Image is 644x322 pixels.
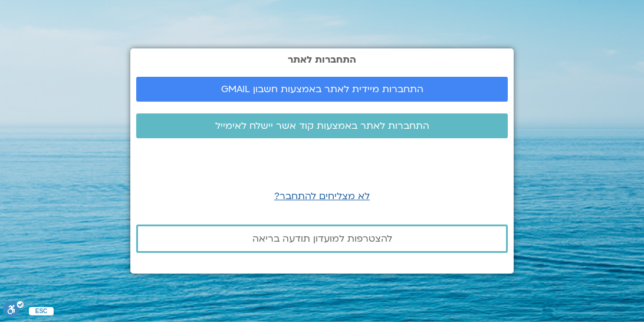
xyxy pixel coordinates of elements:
[136,113,508,138] a: התחברות לאתר באמצעות קוד אשר יישלח לאימייל
[136,77,508,102] a: התחברות מיידית לאתר באמצעות חשבון GMAIL
[136,225,508,253] a: להצטרפות למועדון תודעה בריאה
[252,233,392,244] span: להצטרפות למועדון תודעה בריאה
[136,54,508,65] h2: התחברות לאתר
[221,84,423,95] span: התחברות מיידית לאתר באמצעות חשבון GMAIL
[274,190,370,203] a: לא מצליחים להתחבר?
[215,121,429,131] span: התחברות לאתר באמצעות קוד אשר יישלח לאימייל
